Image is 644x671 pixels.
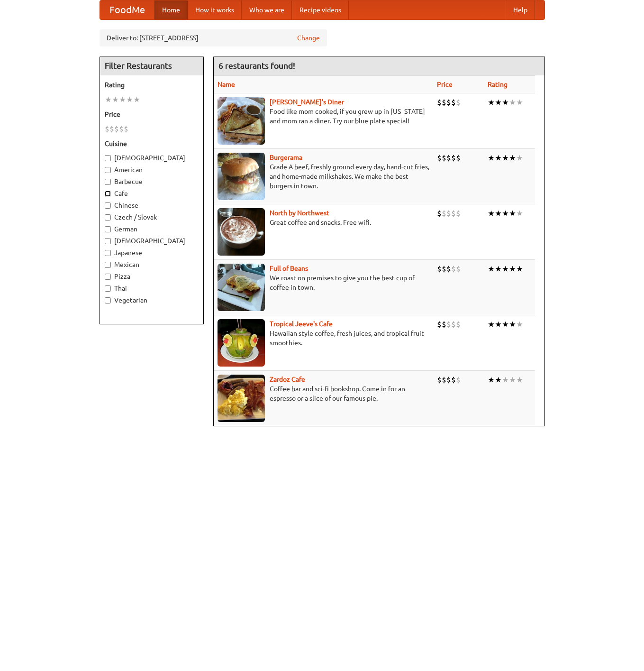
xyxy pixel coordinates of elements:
[218,319,265,367] img: jeeves.jpg
[442,97,446,108] li: $
[218,97,265,145] img: sallys.jpg
[105,236,199,246] label: [DEMOGRAPHIC_DATA]
[105,94,112,105] li: ★
[105,272,199,281] label: Pizza
[516,264,523,274] li: ★
[105,224,199,234] label: German
[105,191,111,197] input: Cafe
[105,139,199,148] h5: Cuisine
[495,153,502,163] li: ★
[133,94,140,105] li: ★
[105,260,199,269] label: Mexican
[502,319,509,330] li: ★
[446,153,451,163] li: $
[126,94,133,105] li: ★
[451,319,456,330] li: $
[437,264,442,274] li: $
[509,375,516,385] li: ★
[509,153,516,163] li: ★
[488,81,508,88] a: Rating
[218,264,265,311] img: beans.jpg
[488,264,495,274] li: ★
[218,384,429,403] p: Coffee bar and sci-fi bookshop. Come in for an espresso or a slice of our famous pie.
[154,0,188,19] a: Home
[270,98,344,106] a: [PERSON_NAME]'s Diner
[451,153,456,163] li: $
[218,153,265,200] img: burgerama.jpg
[442,153,446,163] li: $
[105,262,111,268] input: Mexican
[218,61,295,70] ng-pluralize: 6 restaurants found!
[509,97,516,108] li: ★
[100,56,203,75] h4: Filter Restaurants
[446,264,451,274] li: $
[105,250,111,256] input: Japanese
[437,208,442,219] li: $
[456,97,461,108] li: $
[112,94,119,105] li: ★
[502,264,509,274] li: ★
[502,375,509,385] li: ★
[218,218,429,227] p: Great coffee and snacks. Free wifi.
[270,209,329,217] a: North by Northwest
[502,97,509,108] li: ★
[100,0,154,19] a: FoodMe
[105,80,199,90] h5: Rating
[270,320,333,328] b: Tropical Jeeve's Cafe
[270,265,308,272] b: Full of Beans
[105,226,111,232] input: German
[218,81,235,88] a: Name
[488,97,495,108] li: ★
[451,97,456,108] li: $
[446,208,451,219] li: $
[218,329,429,348] p: Hawaiian style coffee, fresh juices, and tropical fruit smoothies.
[105,124,109,134] li: $
[218,162,429,191] p: Grade A beef, freshly ground every day, hand-cut fries, and home-made milkshakes. We make the bes...
[516,208,523,219] li: ★
[495,319,502,330] li: ★
[509,319,516,330] li: ★
[297,33,320,43] a: Change
[105,189,199,198] label: Cafe
[105,153,199,163] label: [DEMOGRAPHIC_DATA]
[218,273,429,292] p: We roast on premises to give you the best cup of coffee in town.
[119,94,126,105] li: ★
[446,97,451,108] li: $
[516,97,523,108] li: ★
[495,264,502,274] li: ★
[437,153,442,163] li: $
[509,264,516,274] li: ★
[105,167,111,173] input: American
[442,208,446,219] li: $
[105,110,199,119] h5: Price
[105,165,199,175] label: American
[502,153,509,163] li: ★
[451,264,456,274] li: $
[516,319,523,330] li: ★
[509,208,516,219] li: ★
[488,208,495,219] li: ★
[506,0,535,19] a: Help
[456,319,461,330] li: $
[456,264,461,274] li: $
[516,375,523,385] li: ★
[105,179,111,185] input: Barbecue
[114,124,119,134] li: $
[105,295,199,305] label: Vegetarian
[218,375,265,422] img: zardoz.jpg
[451,208,456,219] li: $
[270,154,302,161] a: Burgerama
[442,319,446,330] li: $
[109,124,114,134] li: $
[446,319,451,330] li: $
[100,29,327,46] div: Deliver to: [STREET_ADDRESS]
[437,81,453,88] a: Price
[105,285,111,292] input: Thai
[502,208,509,219] li: ★
[270,376,305,383] b: Zardoz Cafe
[105,248,199,257] label: Japanese
[218,208,265,256] img: north.jpg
